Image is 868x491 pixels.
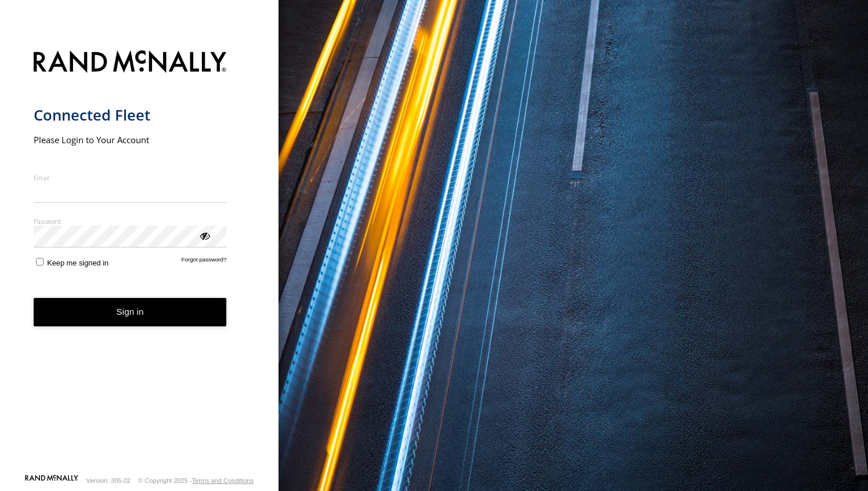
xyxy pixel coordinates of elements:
[34,173,227,182] label: Email
[34,106,227,125] h1: Connected Fleet
[34,298,227,326] button: Sign in
[47,259,108,267] span: Keep me signed in
[34,48,227,78] img: Rand McNally
[34,134,227,146] h2: Please Login to Your Account
[86,477,131,484] div: Version: 305.02
[34,217,227,226] label: Password
[192,477,254,484] a: Terms and Conditions
[182,256,227,267] a: Forgot password?
[25,475,78,486] a: Visit our Website
[36,258,44,265] input: Keep me signed in
[34,43,245,474] form: main
[198,230,210,241] div: ViewPassword
[138,477,254,484] div: © Copyright 2025 -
